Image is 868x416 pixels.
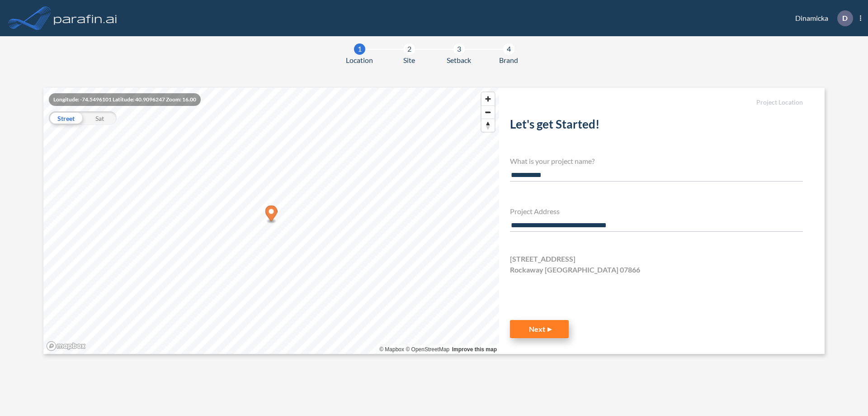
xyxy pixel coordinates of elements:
[510,117,803,135] h2: Let's get Started!
[481,105,495,119] button: Zoom out
[354,43,365,55] div: 1
[265,206,278,224] div: Map marker
[404,43,415,55] div: 2
[510,320,569,338] button: Next
[46,341,86,351] a: Mapbox homepage
[503,43,514,55] div: 4
[842,14,848,22] p: D
[447,55,471,66] span: Setback
[510,99,803,106] h5: Project Location
[379,346,404,353] a: Mapbox
[453,43,465,55] div: 3
[43,88,499,354] canvas: Map
[510,157,803,165] h4: What is your project name?
[510,253,576,264] span: [STREET_ADDRESS]
[499,55,518,66] span: Brand
[49,93,201,106] div: Longitude: -74.5496101 Latitude: 40.9096247 Zoom: 16.00
[481,92,495,105] button: Zoom in
[782,10,861,26] div: Dinamicka
[49,111,83,125] div: Street
[346,55,373,66] span: Location
[83,111,117,125] div: Sat
[510,207,803,215] h4: Project Address
[52,9,119,27] img: logo
[406,346,449,353] a: OpenStreetMap
[481,119,495,132] button: Reset bearing to north
[510,264,640,275] span: Rockaway [GEOGRAPHIC_DATA] 07866
[403,55,415,66] span: Site
[452,346,497,353] a: Improve this map
[481,106,495,119] span: Zoom out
